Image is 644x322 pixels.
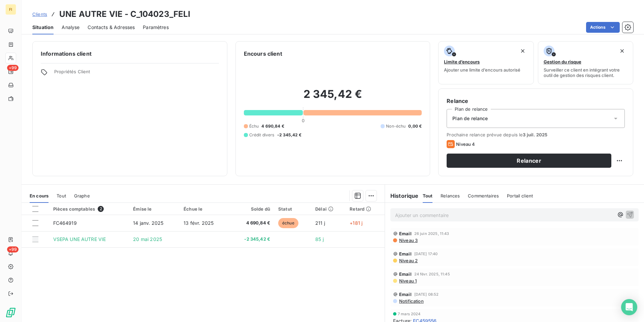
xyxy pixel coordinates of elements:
span: +99 [7,65,19,71]
span: Niveau 4 [456,141,475,147]
span: 85 j [315,236,324,242]
span: 2 [98,206,104,212]
div: FI [5,4,16,15]
span: Tout [423,193,433,198]
span: 0,00 € [408,123,422,129]
h3: UNE AUTRE VIE - C_104023_FELI [59,8,190,20]
span: FC464919 [53,220,77,226]
h6: Relance [447,97,625,105]
span: Gestion du risque [544,59,581,64]
span: Contacts & Adresses [88,24,135,31]
span: 4 690,84 € [234,220,270,226]
span: [DATE] 08:52 [414,292,439,296]
span: 14 janv. 2025 [133,220,163,226]
span: Plan de relance [452,115,488,122]
span: -2 345,42 € [234,236,270,243]
button: Relancer [447,154,611,168]
span: [DATE] 17:40 [414,252,438,256]
span: Portail client [507,193,533,198]
span: 211 j [315,220,325,226]
span: +181 j [350,220,362,226]
span: +99 [7,246,19,252]
span: Clients [32,11,47,17]
span: Niveau 3 [398,238,418,243]
span: Notification [398,298,424,304]
span: Niveau 1 [398,278,417,284]
span: Crédit divers [249,132,275,138]
span: 26 juin 2025, 11:43 [414,232,449,236]
span: Niveau 2 [398,258,418,263]
span: VSEPA UNE AUTRE VIE [53,236,106,242]
span: Email [399,271,412,277]
div: Statut [278,206,307,212]
span: Graphe [74,193,90,198]
span: échue [278,218,298,228]
span: 4 690,84 € [261,123,284,129]
span: 7 mars 2024 [398,312,421,316]
span: Ajouter une limite d’encours autorisé [444,67,520,73]
span: Prochaine relance prévue depuis le [447,132,625,137]
span: 3 juil. 2025 [523,132,547,137]
h2: 2 345,42 € [244,87,422,108]
div: Retard [350,206,381,212]
h6: Historique [385,192,419,200]
span: 20 mai 2025 [133,236,162,242]
span: Relances [441,193,460,198]
span: 13 févr. 2025 [184,220,214,226]
span: Tout [57,193,66,198]
span: Surveiller ce client en intégrant votre outil de gestion des risques client. [544,67,627,78]
span: Non-échu [386,123,406,129]
span: Situation [32,24,54,31]
button: Limite d’encoursAjouter une limite d’encours autorisé [438,41,534,84]
div: Open Intercom Messenger [621,299,637,315]
span: Email [399,251,412,257]
span: Email [399,292,412,297]
img: Logo LeanPay [5,307,16,318]
div: Solde dû [234,206,270,212]
h6: Informations client [41,50,219,58]
span: Propriétés Client [54,69,219,78]
span: Commentaires [468,193,499,198]
div: Échue le [184,206,226,212]
span: Limite d’encours [444,59,480,64]
a: Clients [32,11,47,18]
span: Échu [249,123,259,129]
div: Émise le [133,206,175,212]
div: Pièces comptables [53,206,125,212]
span: 0 [302,118,304,123]
span: Paramètres [143,24,169,31]
a: +99 [5,66,16,77]
span: En cours [30,193,49,198]
button: Gestion du risqueSurveiller ce client en intégrant votre outil de gestion des risques client. [538,41,633,84]
span: Email [399,231,412,236]
span: 24 févr. 2025, 11:45 [414,272,450,276]
div: Délai [315,206,342,212]
h6: Encours client [244,50,282,58]
button: Actions [586,22,620,33]
span: -2 345,42 € [277,132,302,138]
span: Analyse [62,24,79,31]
